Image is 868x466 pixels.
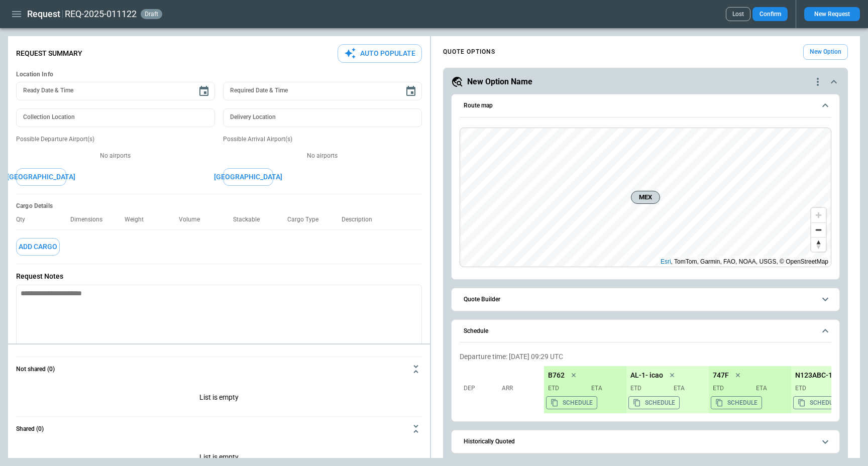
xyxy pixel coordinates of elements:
[752,384,787,393] p: ETA
[460,353,831,361] p: Departure time: [DATE] 09:29 UTC
[143,11,160,18] span: draft
[460,348,831,417] div: Schedule
[16,366,55,373] h6: Not shared (0)
[713,371,729,380] p: 747F
[630,384,666,393] p: ETD
[464,384,499,393] p: Dep
[16,417,422,441] button: Shared (0)
[194,81,214,101] button: Choose date
[451,76,840,88] button: New Option Namequote-option-actions
[467,76,532,87] h5: New Option Name
[548,371,565,380] p: B762
[443,50,495,54] h4: QUOTE OPTIONS
[464,296,500,303] h6: Quote Builder
[587,384,622,393] p: ETA
[804,7,860,21] button: New Request
[287,216,327,223] p: Cargo Type
[502,384,537,393] p: Arr
[812,76,824,88] div: quote-option-actions
[464,438,515,445] h6: Historically Quoted
[661,258,671,265] a: Esri
[670,384,705,393] p: ETA
[16,381,422,416] div: Not shared (0)
[811,222,826,237] button: Zoom out
[546,396,597,409] button: Copy the aircraft schedule to your clipboard
[811,237,826,252] button: Reset bearing to north
[752,7,788,21] button: Confirm
[16,357,422,381] button: Not shared (0)
[16,135,215,144] p: Possible Departure Airport(s)
[460,128,831,267] div: Route map
[16,49,82,58] p: Request Summary
[125,216,152,223] p: Weight
[233,216,268,223] p: Stackable
[464,102,493,109] h6: Route map
[793,396,844,409] button: Copy the aircraft schedule to your clipboard
[16,71,422,78] h6: Location Info
[16,381,422,416] p: List is empty
[803,44,848,60] button: New Option
[223,168,273,186] button: [GEOGRAPHIC_DATA]
[460,320,831,343] button: Schedule
[464,328,488,334] h6: Schedule
[661,257,828,267] div: , TomTom, Garmin, FAO, NOAA, USGS, © OpenStreetMap
[711,396,762,409] button: Copy the aircraft schedule to your clipboard
[338,44,422,63] button: Auto Populate
[713,384,748,393] p: ETD
[548,384,583,393] p: ETD
[726,7,750,21] button: Lost
[544,366,831,413] div: scrollable content
[460,288,831,311] button: Quote Builder
[401,81,421,101] button: Choose date
[70,216,111,223] p: Dimensions
[460,128,831,267] canvas: Map
[27,8,60,20] h1: Request
[16,152,215,160] p: No airports
[342,216,380,223] p: Description
[795,384,830,393] p: ETD
[16,272,422,281] p: Request Notes
[16,238,60,256] button: Add Cargo
[16,216,33,223] p: Qty
[16,202,422,210] h6: Cargo Details
[811,208,826,222] button: Zoom in
[460,94,831,118] button: Route map
[65,8,137,20] h2: REQ-2025-011122
[635,192,656,202] span: MEX
[795,371,832,380] p: N123ABC-1
[179,216,208,223] p: Volume
[16,426,44,432] h6: Shared (0)
[628,396,680,409] button: Copy the aircraft schedule to your clipboard
[630,371,663,380] p: AL-1- icao
[16,168,66,186] button: [GEOGRAPHIC_DATA]
[431,40,860,465] div: scrollable content
[223,152,422,160] p: No airports
[223,135,422,144] p: Possible Arrival Airport(s)
[460,430,831,453] button: Historically Quoted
